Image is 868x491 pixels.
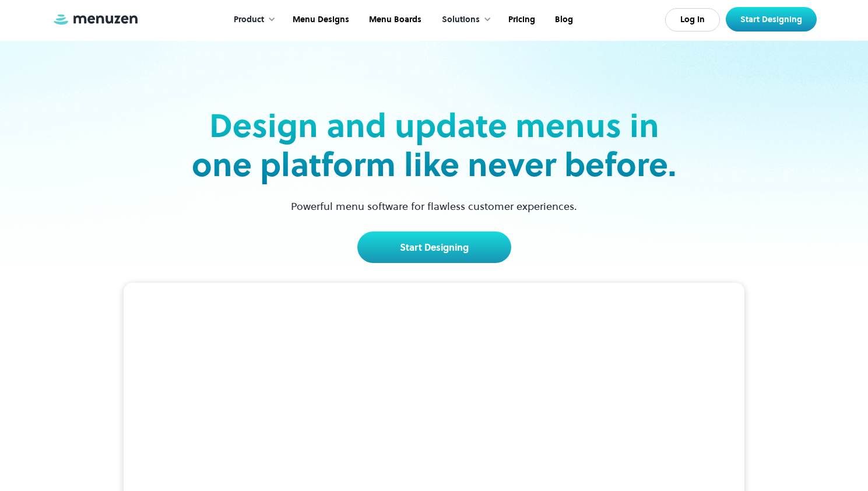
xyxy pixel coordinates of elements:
[430,2,497,38] div: Solutions
[358,2,430,38] a: Menu Boards
[726,7,817,31] a: Start Designing
[497,2,544,38] a: Pricing
[276,198,592,214] p: Powerful menu software for flawless customer experiences.
[442,13,480,26] div: Solutions
[188,106,680,184] h2: Design and update menus in one platform like never before.
[234,13,264,26] div: Product
[357,232,511,263] a: Start Designing
[282,2,358,38] a: Menu Designs
[222,2,282,38] div: Product
[544,2,582,38] a: Blog
[665,8,720,31] a: Log In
